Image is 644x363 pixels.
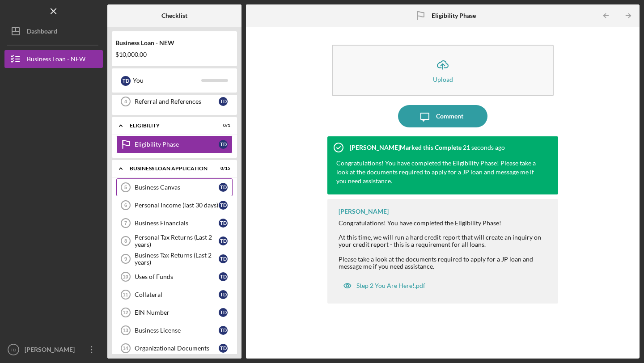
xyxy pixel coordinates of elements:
text: TD [11,347,17,352]
div: Comment [436,105,463,127]
div: T D [219,290,228,299]
a: 9Business Tax Returns (Last 2 years)TD [116,250,233,268]
a: 8Personal Tax Returns (Last 2 years)TD [116,232,233,250]
tspan: 10 [123,274,128,279]
a: 7Business FinancialsTD [116,214,233,232]
a: 4Referral and ReferencesTD [116,93,233,110]
button: Upload [332,45,554,96]
div: At this time, we will run a hard credit report that will create an inquiry on your credit report ... [339,234,549,248]
div: Upload [433,76,453,83]
div: Business License [135,327,219,334]
div: Organizational Documents [135,345,219,352]
b: Checklist [161,12,187,19]
div: BUSINESS LOAN APPLICATION [130,166,208,171]
div: T D [219,183,228,192]
div: You [133,73,201,88]
div: T D [219,97,228,106]
div: Business Financials [135,219,219,227]
div: T D [219,326,228,335]
div: T D [219,236,228,245]
tspan: 14 [123,346,128,351]
div: Referral and References [135,98,219,105]
div: ELIGIBILITY [130,123,208,128]
button: Comment [398,105,487,127]
tspan: 7 [124,220,127,226]
button: Step 2 You Are Here!.pdf [339,277,430,295]
div: Personal Tax Returns (Last 2 years) [135,234,219,248]
div: T D [219,308,228,317]
div: $10,000.00 [115,51,233,58]
button: Dashboard [4,22,103,40]
div: Eligibility Phase [135,141,219,148]
div: Please take a look at the documents required to apply for a JP loan and message me if you need as... [339,256,549,270]
div: Business Tax Returns (Last 2 years) [135,252,219,266]
tspan: 12 [123,310,128,315]
div: T D [121,76,131,86]
tspan: 9 [124,256,127,262]
a: 6Personal Income (last 30 days)TD [116,196,233,214]
button: TD[PERSON_NAME] [4,341,103,359]
div: T D [219,140,228,149]
a: 12EIN NumberTD [116,304,233,321]
div: Personal Income (last 30 days) [135,202,219,209]
a: 13Business LicenseTD [116,321,233,339]
a: 10Uses of FundsTD [116,268,233,286]
b: Eligibility Phase [432,12,476,19]
div: Congratulations! You have completed the Eligibility Phase! [339,219,549,227]
div: T D [219,219,228,228]
div: Collateral [135,291,219,298]
div: Congratulations! You have completed the Eligibility Phase! Please take a look at the documents re... [336,159,540,186]
tspan: 5 [124,185,127,190]
div: T D [219,201,228,210]
div: 0 / 1 [214,123,230,128]
div: T D [219,254,228,263]
tspan: 11 [123,292,128,297]
tspan: 4 [124,99,127,104]
tspan: 13 [123,328,128,333]
div: Business Canvas [135,184,219,191]
div: Dashboard [27,22,57,42]
button: Business Loan - NEW [4,50,103,68]
div: Business Loan - NEW [115,39,233,46]
div: Step 2 You Are Here!.pdf [356,282,425,289]
div: [PERSON_NAME] [339,208,389,215]
div: T D [219,344,228,353]
div: T D [219,272,228,281]
div: Uses of Funds [135,273,219,280]
tspan: 8 [124,238,127,244]
div: EIN Number [135,309,219,316]
a: 14Organizational DocumentsTD [116,339,233,357]
div: 0 / 15 [214,166,230,171]
a: 5Business CanvasTD [116,178,233,196]
time: 2025-10-10 16:33 [463,144,505,151]
div: [PERSON_NAME] [22,341,80,361]
div: [PERSON_NAME] Marked this Complete [350,144,462,151]
a: 11CollateralTD [116,286,233,304]
a: Eligibility PhaseTD [116,135,233,153]
tspan: 6 [124,203,127,208]
div: Business Loan - NEW [27,50,85,70]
